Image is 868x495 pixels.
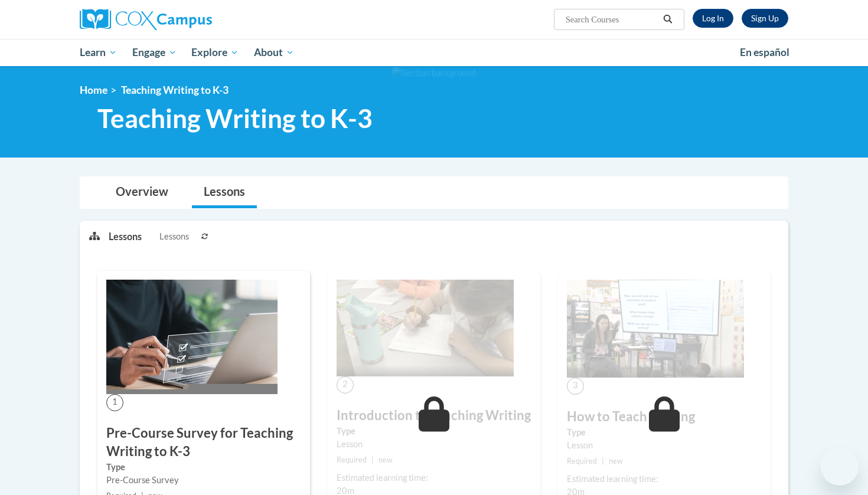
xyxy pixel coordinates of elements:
[564,12,659,27] input: Search Courses
[821,448,859,486] iframe: Button to launch messaging window
[132,45,177,60] span: Engage
[337,455,367,464] span: Required
[567,426,762,439] label: Type
[246,39,302,66] a: About
[567,378,584,395] span: 3
[567,473,762,486] div: Estimated learning time:
[97,103,373,134] span: Teaching Writing to K-3
[109,230,142,243] p: Lessons
[184,39,246,66] a: Explore
[80,84,107,96] a: Home
[337,280,514,376] img: Course Image
[740,46,789,58] span: En español
[567,408,762,426] h3: How to Teach Writing
[106,394,123,411] span: 1
[192,177,257,208] a: Lessons
[337,471,531,484] div: Estimated learning time:
[378,455,393,464] span: new
[125,39,184,66] a: Engage
[609,457,623,466] span: new
[80,9,304,30] a: Cox Campus
[80,45,117,60] span: Learn
[337,425,531,438] label: Type
[337,438,531,451] div: Lesson
[106,424,301,461] h3: Pre-Course Survey for Teaching Writing to K-3
[121,84,229,96] span: Teaching Writing to K-3
[104,177,180,208] a: Overview
[659,12,677,27] button: Search
[602,457,604,466] span: |
[337,407,531,425] h3: Introduction to Teaching Writing
[106,474,301,487] div: Pre-Course Survey
[392,67,476,80] img: Section background
[371,455,374,464] span: |
[693,9,733,28] a: Log In
[337,376,354,394] span: 2
[72,39,125,66] a: Learn
[732,40,797,65] a: En español
[159,230,189,243] span: Lessons
[106,280,278,394] img: Course Image
[80,9,212,30] img: Cox Campus
[106,461,301,474] label: Type
[742,9,788,28] a: Register
[191,45,239,60] span: Explore
[62,39,806,66] div: Main menu
[254,45,294,60] span: About
[567,439,762,452] div: Lesson
[567,280,744,378] img: Course Image
[567,457,597,466] span: Required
